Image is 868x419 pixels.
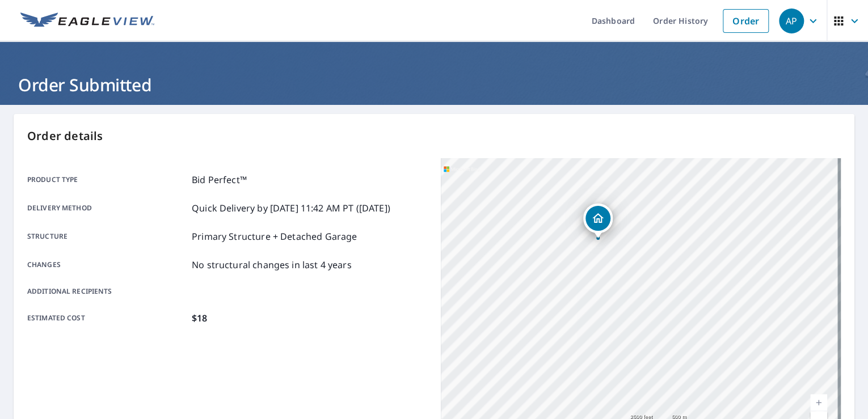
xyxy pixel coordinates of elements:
p: $18 [192,311,207,325]
img: EV Logo [20,12,154,29]
div: AP [779,9,804,33]
p: Structure [27,230,187,243]
p: Quick Delivery by [DATE] 11:42 AM PT ([DATE]) [192,201,390,215]
p: Product type [27,173,187,187]
a: Order [723,9,769,33]
p: No structural changes in last 4 years [192,258,352,272]
p: Changes [27,258,187,272]
p: Additional recipients [27,286,187,297]
a: Current Level 14, Zoom In [810,394,827,411]
p: Bid Perfect™ [192,173,247,187]
div: Dropped pin, building 1, Residential property, 7546 Pebble Shores Ter Lake Worth, FL 33467 [583,204,613,239]
h1: Order Submitted [14,73,854,96]
p: Order details [27,128,841,145]
p: Delivery method [27,201,187,215]
p: Estimated cost [27,311,187,325]
p: Primary Structure + Detached Garage [192,230,357,243]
